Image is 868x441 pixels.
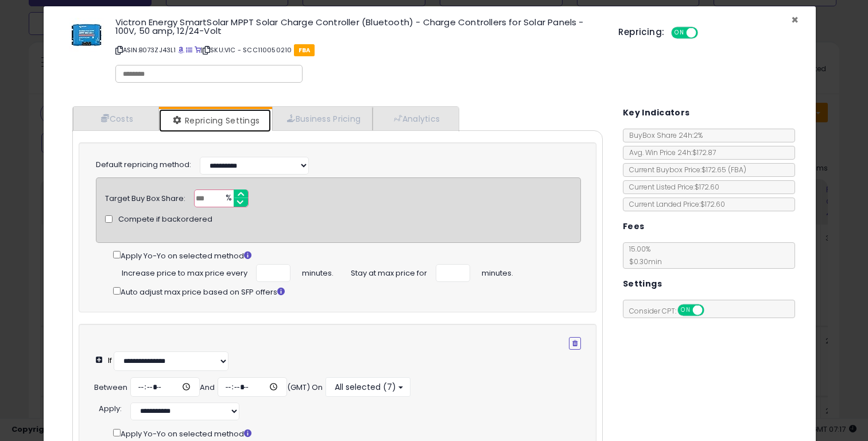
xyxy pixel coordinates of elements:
[623,182,719,192] span: Current Listed Price: $172.60
[791,11,799,28] span: ×
[219,190,237,207] span: %
[728,165,746,175] span: ( FBA )
[73,107,159,130] a: Costs
[69,18,104,52] img: 41Go6Pb78bL._SL60_.jpg
[623,306,719,316] span: Consider CPT:
[696,28,715,38] span: OFF
[186,45,192,55] a: All offer listings
[623,244,662,266] span: 15.00 %
[105,189,185,204] div: Target Buy Box Share:
[287,382,323,393] div: (GMT) On
[618,28,664,37] h5: Repricing:
[113,249,581,262] div: Apply Yo-Yo on selected method
[122,264,247,279] span: Increase price to max price every
[200,382,215,393] div: And
[294,44,315,56] span: FBA
[623,199,725,209] span: Current Landed Price: $172.60
[623,165,746,175] span: Current Buybox Price:
[623,257,662,266] span: $0.30 min
[96,160,191,171] label: Default repricing method:
[115,18,602,35] h3: Victron Energy SmartSolar MPPT Solar Charge Controller (Bluetooth) - Charge Controllers for Solar...
[702,305,720,315] span: OFF
[178,45,184,55] a: BuyBox page
[623,277,662,291] h5: Settings
[118,214,212,225] span: Compete if backordered
[673,28,687,38] span: ON
[623,148,716,157] span: Avg. Win Price 24h: $172.87
[572,340,578,347] i: Remove Condition
[99,403,120,414] span: Apply
[302,264,334,279] span: minutes.
[115,41,602,59] p: ASIN: B073ZJ43L1 | SKU: VIC - SCC110050210
[623,130,703,140] span: BuyBox Share 24h: 2%
[113,427,591,440] div: Apply Yo-Yo on selected method
[702,165,746,175] span: $172.65
[333,381,396,393] span: All selected (7)
[482,264,513,279] span: minutes.
[99,400,122,415] div: :
[623,106,690,120] h5: Key Indicators
[195,45,201,55] a: Your listing only
[623,219,645,234] h5: Fees
[373,107,458,130] a: Analytics
[272,107,373,130] a: Business Pricing
[159,109,272,132] a: Repricing Settings
[94,382,127,393] div: Between
[113,285,581,298] div: Auto adjust max price based on SFP offers
[679,305,693,315] span: ON
[351,264,427,279] span: Stay at max price for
